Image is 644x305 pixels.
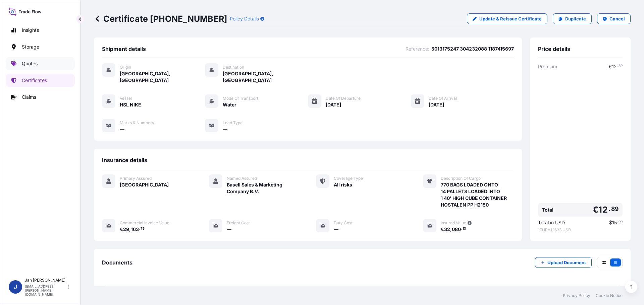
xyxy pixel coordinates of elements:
[129,227,131,232] span: ,
[609,15,625,22] p: Cancel
[223,120,243,126] span: Load Type
[542,207,553,213] span: Total
[619,65,623,67] span: 89
[450,227,452,232] span: ,
[230,15,259,22] p: Policy Details
[597,13,631,24] button: Cancel
[596,293,623,298] a: Cookie Notice
[6,23,75,37] a: Insights
[22,27,39,33] p: Insights
[538,63,557,70] span: Premium
[538,46,570,52] span: Price details
[227,226,231,233] span: —
[120,220,169,226] span: Commercial Invoice Value
[102,259,132,266] span: Documents
[223,101,236,108] span: Water
[120,126,124,133] span: —
[617,65,618,67] span: .
[22,44,39,50] p: Storage
[547,259,586,266] p: Upload Document
[452,227,461,232] span: 080
[334,176,363,181] span: Coverage Type
[6,57,75,70] a: Quotes
[22,60,38,67] p: Quotes
[429,101,444,108] span: [DATE]
[120,65,131,70] span: Origin
[141,228,145,230] span: 75
[102,46,146,52] span: Shipment details
[612,220,617,225] span: 15
[431,46,514,52] span: 5013175247 304232088 1187415697
[444,227,450,232] span: 32
[326,96,361,101] span: Date of Departure
[120,101,141,108] span: HSL NIKE
[25,284,66,296] p: [EMAIL_ADDRESS][PERSON_NAME][DOMAIN_NAME]
[120,176,152,181] span: Primary Assured
[619,221,623,223] span: 00
[120,70,205,84] span: [GEOGRAPHIC_DATA], [GEOGRAPHIC_DATA]
[463,228,466,230] span: 13
[326,101,341,108] span: [DATE]
[611,207,619,211] span: 89
[25,278,66,283] p: Jan [PERSON_NAME]
[120,120,154,126] span: Marks & Numbers
[22,77,47,84] p: Certificates
[94,13,227,24] p: Certificate [PHONE_NUMBER]
[563,293,590,298] a: Privacy Policy
[538,219,565,226] span: Total in USD
[535,257,592,268] button: Upload Document
[334,226,338,233] span: —
[334,181,352,188] span: All risks
[6,90,75,104] a: Claims
[123,227,129,232] span: 29
[553,13,592,24] a: Duplicate
[6,40,75,54] a: Storage
[617,221,618,223] span: .
[609,220,612,225] span: $
[6,74,75,87] a: Certificates
[441,181,507,208] span: 770 BAGS LOADED ONTO 14 PALLETS LOADED INTO 1 40' HIGH CUBE CONTAINER HOSTALEN PP H2150
[120,227,123,232] span: €
[22,94,36,100] p: Claims
[593,206,598,214] span: €
[102,157,147,163] span: Insurance details
[120,96,132,101] span: Vessel
[139,228,140,230] span: .
[429,96,457,101] span: Date of Arrival
[565,15,586,22] p: Duplicate
[461,228,462,230] span: .
[612,64,617,69] span: 12
[598,206,607,214] span: 12
[538,227,623,233] span: 1 EUR = 1.1633 USD
[608,207,610,211] span: .
[223,70,308,84] span: [GEOGRAPHIC_DATA], [GEOGRAPHIC_DATA]
[441,227,444,232] span: €
[441,220,466,226] span: Insured Value
[467,13,547,24] a: Update & Reissue Certificate
[14,284,17,290] span: J
[223,65,244,70] span: Destination
[131,227,139,232] span: 163
[441,176,481,181] span: Description Of Cargo
[223,126,227,133] span: —
[223,96,258,101] span: Mode of Transport
[120,181,169,188] span: [GEOGRAPHIC_DATA]
[609,64,612,69] span: €
[227,181,300,195] span: Basell Sales & Marketing Company B.V.
[479,15,542,22] p: Update & Reissue Certificate
[227,220,250,226] span: Freight Cost
[227,176,257,181] span: Named Assured
[334,220,353,226] span: Duty Cost
[406,46,429,52] span: Reference :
